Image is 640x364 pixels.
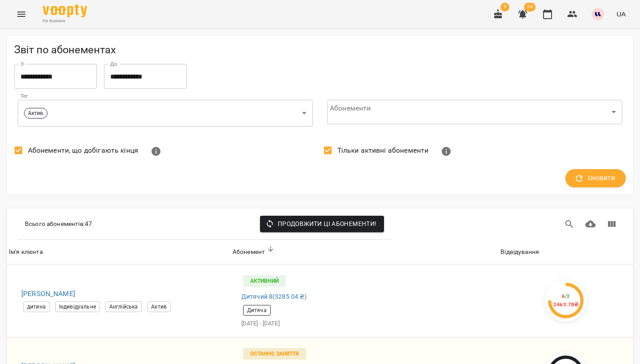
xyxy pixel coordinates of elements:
[244,307,270,314] span: Дитяча
[148,303,170,311] span: Актив
[43,4,87,17] img: Voopty Logo
[337,145,429,156] span: Тільки активні абонементи
[327,99,622,124] div: ​
[500,247,539,257] div: Відвідування
[145,141,167,162] button: Показати абонементи з 3 або менше відвідуваннями або що закінчуються протягом 7 днів
[18,99,313,127] div: Актив
[243,348,306,360] p: Останнє заняття
[565,169,626,188] button: Оновити
[241,292,307,301] span: Дитячий 8 ( 3285.04 ₴ )
[243,275,286,287] p: Активний
[500,3,509,12] span: 9
[28,145,138,156] span: Абонементи, що добігають кінця
[500,247,631,257] span: Відвідування
[43,18,87,24] span: For Business
[553,292,579,309] div: 6 2463.78 ₴
[241,319,488,328] p: [DATE] - [DATE]
[565,293,570,299] span: / 2
[267,218,377,229] span: Продовжити ці абонементи!
[7,209,633,239] div: Table Toolbar
[14,288,224,314] a: [PERSON_NAME]дитинаІндивідуальнеАнглійськаАктив
[613,6,629,22] button: UA
[576,173,615,184] span: Оновити
[9,247,43,257] div: Сортувати
[592,8,604,20] img: 1255ca683a57242d3abe33992970777d.jpg
[28,109,44,117] p: Актив
[232,247,265,257] div: Абонемент
[14,43,626,57] h5: Звіт по абонементах
[11,4,32,25] button: Menu
[524,3,536,12] span: 24
[9,247,43,257] div: Ім'я клієнта
[500,247,539,257] div: Сортувати
[436,141,457,162] button: Показувати тільки абонементи з залишком занять або з відвідуваннями. Активні абонементи - це ті, ...
[260,216,384,232] button: Продовжити ці абонементи!
[616,9,626,19] span: UA
[559,214,580,235] button: Пошук
[25,220,92,229] p: Всього абонементів : 47
[56,303,100,311] span: Індивідуальне
[21,288,224,300] h6: [PERSON_NAME]
[9,247,229,257] span: Ім'я клієнта
[601,214,622,235] button: Вигляд колонок
[24,303,49,311] span: дитина
[232,247,497,257] span: Абонемент
[580,214,601,235] button: Завантажити CSV
[238,270,492,332] a: АктивнийДитячий 8(3285.04 ₴)Дитяча[DATE] - [DATE]
[106,303,141,311] span: Англійська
